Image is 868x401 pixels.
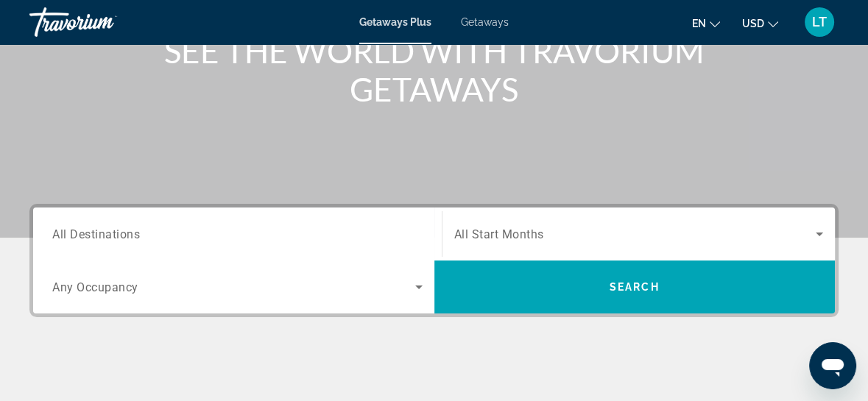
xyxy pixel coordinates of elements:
[29,3,177,41] a: Travorium
[158,32,710,108] h1: SEE THE WORLD WITH TRAVORIUM GETAWAYS
[610,281,660,293] span: Search
[800,7,839,38] button: User Menu
[52,227,140,241] span: All Destinations
[359,16,431,28] a: Getaways Plus
[692,13,720,34] button: Change language
[52,280,138,294] span: Any Occupancy
[461,16,509,28] a: Getaways
[454,227,544,241] span: All Start Months
[434,260,836,313] button: Search
[33,207,835,313] div: Search widget
[52,226,423,244] input: Select destination
[692,18,706,29] span: en
[812,15,827,29] span: LT
[809,342,856,389] iframe: Button to launch messaging window
[742,18,764,29] span: USD
[742,13,778,34] button: Change currency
